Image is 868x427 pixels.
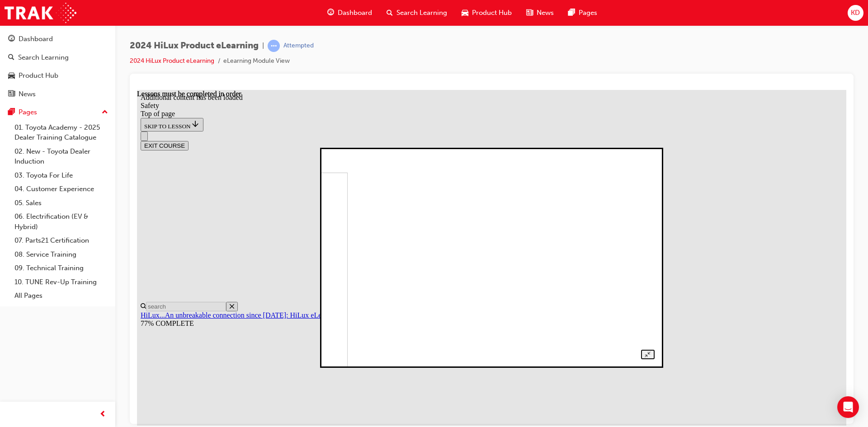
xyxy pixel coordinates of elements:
[262,41,264,51] span: |
[8,108,15,117] span: pages-icon
[11,248,112,262] a: 08. Service Training
[283,42,314,50] div: Attempted
[537,8,554,18] span: News
[99,409,106,420] span: prev-icon
[851,8,860,18] span: KD
[472,8,512,18] span: Product Hub
[11,169,112,183] a: 03. Toyota For Life
[396,8,447,18] span: Search Learning
[11,145,112,169] a: 02. New - Toyota Dealer Induction
[11,289,112,303] a: All Pages
[4,86,112,103] a: News
[5,3,76,23] img: Trak
[11,234,112,248] a: 07. Parts21 Certification
[568,7,575,19] span: pages-icon
[504,260,517,269] button: Unzoom image
[4,104,112,121] button: Pages
[18,52,69,63] div: Search Learning
[11,196,112,210] a: 05. Sales
[848,5,863,21] button: KD
[519,4,561,22] a: news-iconNews
[130,57,214,65] a: 2024 HiLux Product eLearning
[387,7,393,19] span: search-icon
[223,56,290,66] li: eLearning Module View
[268,40,280,52] span: learningRecordVerb_ATTEMPT-icon
[454,4,519,22] a: car-iconProduct Hub
[19,89,36,99] div: News
[11,261,112,275] a: 09. Technical Training
[8,54,14,62] span: search-icon
[4,67,112,84] a: Product Hub
[837,396,859,418] div: Open Intercom Messenger
[102,107,108,118] span: up-icon
[11,121,112,145] a: 01. Toyota Academy - 2025 Dealer Training Catalogue
[8,72,15,80] span: car-icon
[379,4,454,22] a: search-iconSearch Learning
[8,35,15,43] span: guage-icon
[327,7,334,19] span: guage-icon
[19,107,37,117] div: Pages
[561,4,604,22] a: pages-iconPages
[462,7,468,19] span: car-icon
[579,8,597,18] span: Pages
[11,182,112,196] a: 04. Customer Experience
[338,8,372,18] span: Dashboard
[8,90,15,99] span: news-icon
[4,31,112,47] a: Dashboard
[320,4,379,22] a: guage-iconDashboard
[4,49,112,66] a: Search Learning
[130,41,259,51] span: 2024 HiLux Product eLearning
[11,210,112,234] a: 06. Electrification (EV & Hybrid)
[526,7,533,19] span: news-icon
[4,29,112,104] button: DashboardSearch LearningProduct HubNews
[11,275,112,289] a: 10. TUNE Rev-Up Training
[19,70,58,81] div: Product Hub
[19,34,53,44] div: Dashboard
